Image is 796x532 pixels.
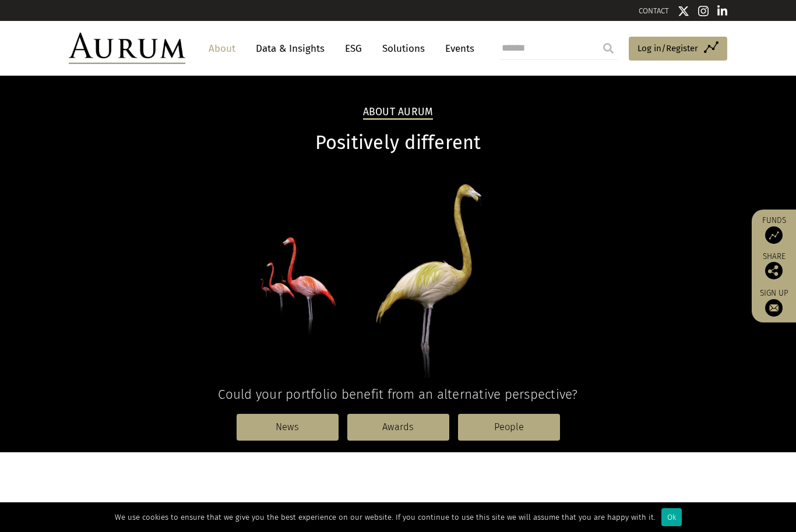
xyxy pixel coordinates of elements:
a: ESG [339,38,368,59]
img: Aurum [69,33,185,64]
a: Log in/Register [629,37,727,61]
input: Submit [597,37,620,60]
img: Sign up to our newsletter [765,299,783,317]
a: Sign up [758,288,790,317]
img: Linkedin icon [717,5,728,17]
a: Events [439,38,474,59]
a: Funds [758,215,790,244]
h1: Positively different [69,132,727,154]
a: Data & Insights [250,38,330,59]
a: CONTACT [639,6,669,15]
div: Share [758,253,790,279]
img: Share this post [765,262,783,279]
h4: Could your portfolio benefit from an alternative perspective? [69,386,727,402]
div: Ok [661,508,682,526]
a: News [237,414,339,441]
a: People [458,414,560,441]
img: Instagram icon [698,5,709,17]
a: Awards [347,414,449,441]
img: Access Funds [765,226,783,244]
a: Solutions [376,38,431,59]
img: Twitter icon [678,5,689,17]
h2: About Aurum [363,106,434,120]
a: About [203,38,241,59]
span: Log in/Register [637,41,698,55]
